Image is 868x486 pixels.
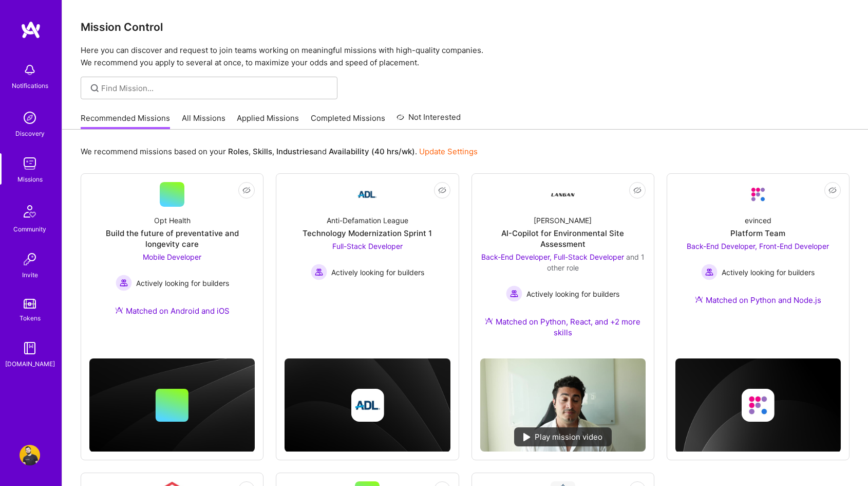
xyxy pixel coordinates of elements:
div: Matched on Python, React, and +2 more skills [480,316,646,338]
img: logo [21,21,41,39]
img: Ateam Purple Icon [695,295,703,303]
img: cover [89,358,255,452]
a: Not Interested [397,111,461,130]
a: All Missions [182,113,225,130]
div: Play mission video [514,427,612,446]
div: Technology Modernization Sprint 1 [303,228,432,239]
i: icon EyeClosed [438,186,446,194]
b: Availability (40 hrs/wk) [329,147,415,156]
span: Back-End Developer, Full-Stack Developer [481,253,624,261]
i: icon EyeClosed [633,186,641,194]
img: Community [17,199,42,224]
span: Actively looking for builders [331,267,424,278]
span: Mobile Developer [143,253,201,261]
div: Invite [22,269,38,280]
img: tokens [24,299,36,309]
img: cover [675,358,841,453]
a: Company LogoAnti-Defamation LeagueTechnology Modernization Sprint 1Full-Stack Developer Actively ... [285,182,450,313]
img: No Mission [480,358,646,452]
img: Actively looking for builders [701,264,718,280]
a: Opt HealthBuild the future of preventative and longevity careMobile Developer Actively looking fo... [89,182,255,329]
div: evinced [745,215,771,226]
div: [PERSON_NAME] [534,215,592,226]
a: Company Logo[PERSON_NAME]AI-Copilot for Environmental Site AssessmentBack-End Developer, Full-Sta... [480,182,646,350]
div: Anti-Defamation League [327,215,408,226]
img: Actively looking for builders [311,264,327,280]
span: Actively looking for builders [136,278,229,289]
span: Back-End Developer, Front-End Developer [687,242,829,250]
div: Community [13,224,46,235]
div: Missions [17,174,43,185]
a: Company LogoevincedPlatform TeamBack-End Developer, Front-End Developer Actively looking for buil... [675,182,841,318]
img: Company Logo [355,182,380,207]
div: Opt Health [154,215,191,226]
a: User Avatar [17,445,43,465]
b: Skills [253,147,272,156]
img: cover [285,358,450,452]
img: Invite [20,249,40,269]
a: Applied Missions [237,113,299,130]
div: Platform Team [730,228,785,239]
div: Matched on Python and Node.js [695,295,821,305]
span: Actively looking for builders [526,289,619,299]
i: icon SearchGrey [89,82,101,94]
img: Company logo [351,389,384,422]
p: Here you can discover and request to join teams working on meaningful missions with high-quality ... [81,44,850,69]
div: Discovery [15,128,45,139]
i: icon EyeClosed [242,186,251,194]
input: Find Mission... [101,83,330,94]
div: Tokens [20,313,41,323]
a: Update Settings [419,147,478,156]
div: [DOMAIN_NAME] [5,358,55,369]
div: Notifications [12,80,48,91]
h3: Mission Control [81,21,850,33]
img: User Avatar [20,445,40,465]
a: Completed Missions [311,113,385,130]
a: Recommended Missions [81,113,170,130]
img: Ateam Purple Icon [115,306,123,314]
img: Actively looking for builders [116,275,132,291]
img: Company logo [742,389,775,422]
div: AI-Copilot for Environmental Site Assessment [480,228,646,249]
img: guide book [20,338,40,358]
img: bell [20,60,40,80]
img: play [523,433,531,441]
p: We recommend missions based on your , , and . [81,146,478,157]
div: Build the future of preventative and longevity care [89,228,255,249]
img: Company Logo [551,182,575,207]
span: Actively looking for builders [722,267,815,278]
img: Actively looking for builders [506,285,522,302]
img: teamwork [20,153,40,174]
b: Industries [276,147,313,156]
b: Roles [228,147,249,156]
span: Full-Stack Developer [332,242,403,250]
img: discovery [20,107,40,128]
div: Matched on Android and iOS [115,305,230,316]
img: Ateam Purple Icon [485,317,493,325]
i: icon EyeClosed [828,186,837,194]
img: Company Logo [746,182,770,207]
